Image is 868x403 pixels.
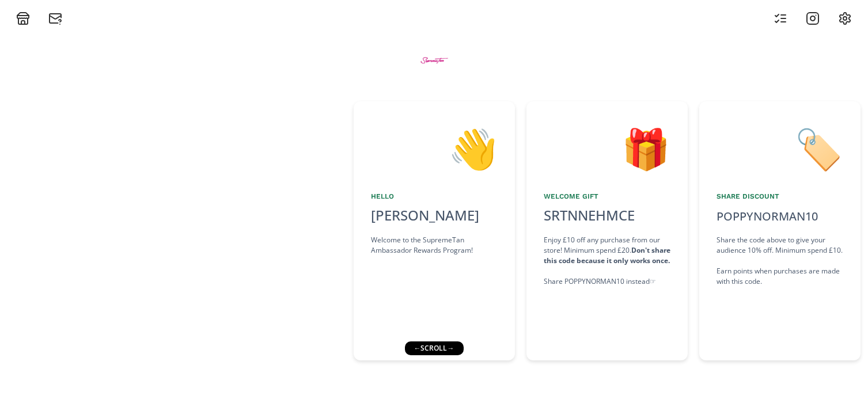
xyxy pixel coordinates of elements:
strong: Don't share this code because it only works once. [544,245,670,265]
div: Share the code above to give your audience 10% off. Minimum spend £10. Earn points when purchases... [717,235,843,287]
div: Welcome to the SupremeTan Ambassador Rewards Program! [371,235,498,256]
div: Hello [371,191,498,201]
img: BtZWWMaMEGZe [412,39,456,82]
div: 🎁 [544,119,670,177]
div: ← scroll → [407,341,465,355]
div: Welcome Gift [544,191,670,201]
div: 👋 [371,119,498,177]
div: Share Discount [717,191,843,201]
div: 🏷️ [717,119,843,177]
div: SRTNNEHMCE [537,205,642,226]
div: [PERSON_NAME] [371,205,498,226]
div: POPPYNORMAN10 [717,208,818,225]
div: Enjoy £10 off any purchase from our store! Minimum spend £20. Share POPPYNORMAN10 instead ☞ [544,235,670,287]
